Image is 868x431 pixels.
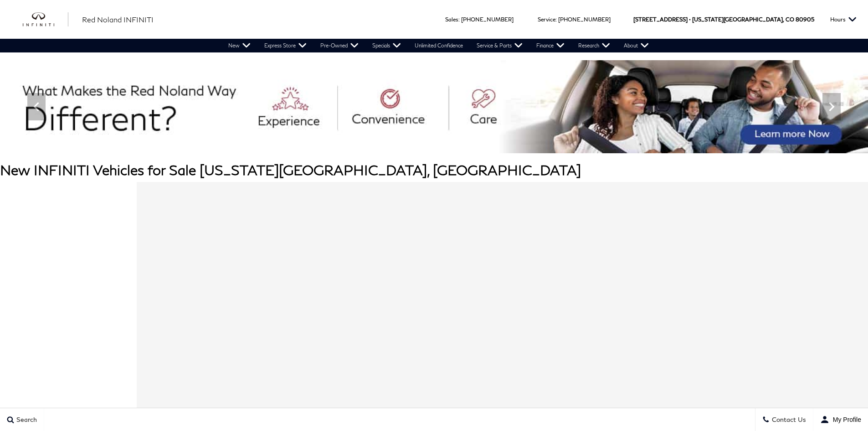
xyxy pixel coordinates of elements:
a: Finance [529,39,571,52]
span: Search [14,416,37,424]
a: Service & Parts [470,39,529,52]
button: user-profile-menu [813,408,868,431]
span: : [458,16,460,23]
a: Express Store [257,39,313,52]
span: My Profile [829,416,861,423]
img: INFINITI [23,12,68,27]
a: Specials [365,39,408,52]
a: infiniti [23,12,68,27]
a: Research [571,39,617,52]
nav: Main Navigation [221,39,656,52]
a: New [221,39,257,52]
span: Contact Us [770,416,806,424]
a: [PHONE_NUMBER] [461,16,514,23]
a: Red Noland INFINITI [82,14,154,25]
a: [PHONE_NUMBER] [558,16,611,23]
a: Unlimited Confidence [408,39,470,52]
span: Sales [445,16,458,23]
a: [STREET_ADDRESS] • [US_STATE][GEOGRAPHIC_DATA], CO 80905 [633,16,814,23]
span: Red Noland INFINITI [82,15,154,24]
span: Service [538,16,555,23]
a: About [617,39,656,52]
span: : [555,16,557,23]
a: Pre-Owned [313,39,365,52]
